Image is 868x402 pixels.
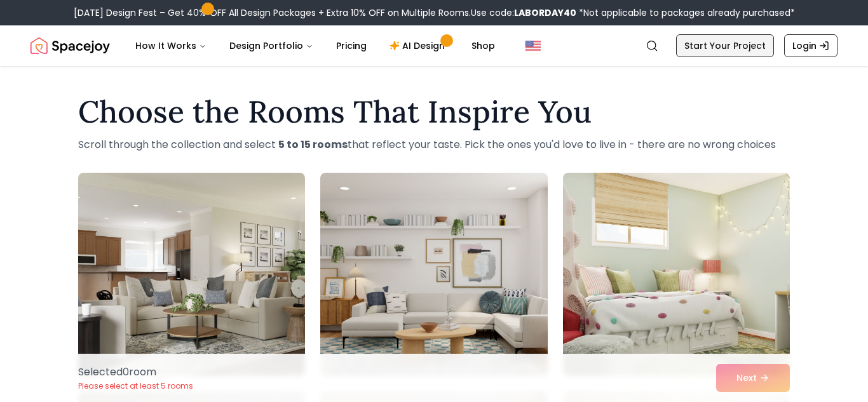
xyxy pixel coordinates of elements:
h1: Choose the Rooms That Inspire You [78,97,790,127]
a: Login [784,34,837,57]
span: *Not applicable to packages already purchased* [576,6,795,19]
p: Please select at least 5 rooms [78,381,193,391]
img: Spacejoy Logo [31,33,110,58]
b: LABORDAY40 [514,6,576,19]
strong: 5 to 15 rooms [278,137,348,152]
img: Room room-3 [563,173,790,376]
a: Shop [461,33,505,58]
button: How It Works [125,33,217,58]
a: Start Your Project [676,34,774,57]
button: Design Portfolio [219,33,323,58]
p: Scroll through the collection and select that reflect your taste. Pick the ones you'd love to liv... [78,137,790,152]
img: United States [526,38,541,53]
a: AI Design [379,33,459,58]
img: Room room-2 [320,173,547,376]
img: Room room-1 [78,173,305,376]
nav: Main [125,33,505,58]
nav: Global [31,25,837,66]
p: Selected 0 room [78,365,193,380]
span: Use code: [471,6,576,19]
div: [DATE] Design Fest – Get 40% OFF All Design Packages + Extra 10% OFF on Multiple Rooms. [74,6,795,19]
a: Pricing [326,33,377,58]
a: Spacejoy [31,33,110,58]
